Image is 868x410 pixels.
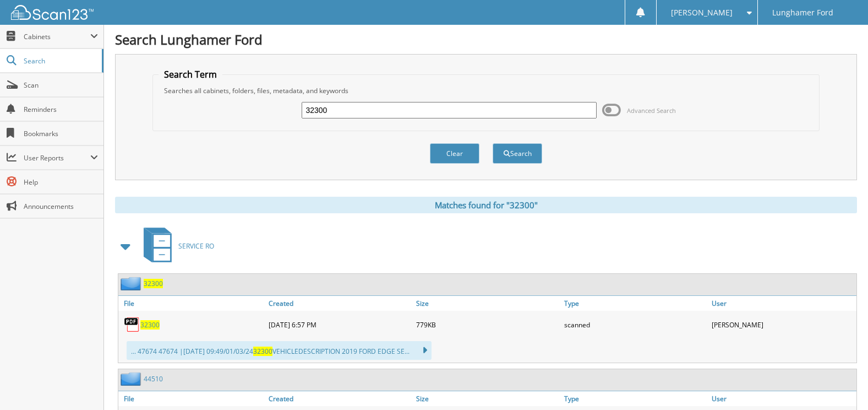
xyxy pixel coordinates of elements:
a: Created [266,296,413,311]
span: Advanced Search [627,106,676,115]
span: Bookmarks [24,129,98,138]
a: Created [266,391,413,406]
span: Scan [24,80,98,90]
span: SERVICE RO [178,241,214,251]
span: [PERSON_NAME] [671,9,733,16]
span: Lunghamer Ford [772,9,833,16]
div: 779KB [413,314,561,336]
legend: Search Term [159,68,222,80]
span: User Reports [24,153,90,163]
button: Clear [430,143,479,164]
iframe: Chat Widget [813,357,868,410]
a: 32300 [144,279,163,288]
a: Type [561,391,709,406]
img: folder2.png [121,372,144,386]
span: Cabinets [24,32,90,41]
div: Searches all cabinets, folders, files, metadata, and keywords [159,86,813,95]
a: User [709,391,856,406]
a: SERVICE RO [137,224,214,268]
div: ... 47674 47674 |[DATE] 09:49/01/03/24 VEHICLEDESCRIPTION 2019 FORD EDGE SE... [127,341,432,360]
img: scan123-logo-white.svg [11,5,94,20]
div: Matches found for "32300" [115,197,857,213]
img: PDF.png [124,316,140,333]
a: File [118,296,266,311]
a: Type [561,296,709,311]
div: [PERSON_NAME] [709,314,856,336]
span: Search [24,56,96,66]
div: scanned [561,314,709,336]
h1: Search Lunghamer Ford [115,30,857,48]
a: User [709,296,856,311]
button: Search [493,143,542,164]
div: [DATE] 6:57 PM [266,314,413,336]
span: Reminders [24,105,98,114]
a: Size [413,391,561,406]
span: Help [24,177,98,187]
a: 44510 [144,374,163,384]
a: Size [413,296,561,311]
img: folder2.png [121,277,144,290]
a: 32300 [140,320,160,330]
a: File [118,391,266,406]
span: 32300 [253,347,272,356]
span: Announcements [24,202,98,211]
